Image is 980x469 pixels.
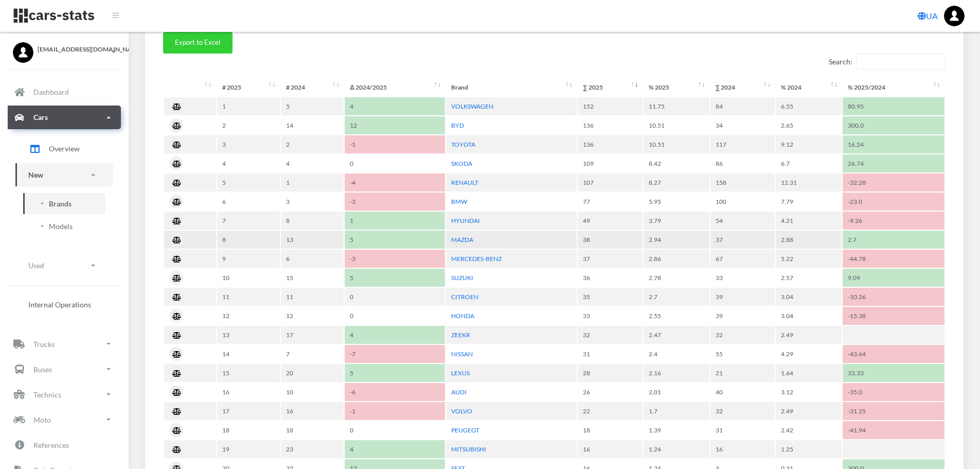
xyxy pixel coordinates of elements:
a: Overview [15,136,113,162]
td: 6 [217,193,280,211]
img: navbar brand [13,8,95,24]
td: 80.95 [843,97,945,115]
td: 17 [281,326,344,344]
td: 2.7 [644,288,709,306]
span: Models [49,221,73,232]
td: 36 [578,269,643,287]
a: Technics [8,383,121,406]
a: CITROEN [451,293,478,301]
td: 16 [217,383,280,401]
td: 1.39 [644,421,709,439]
td: -31.25 [843,402,945,420]
td: 8.27 [644,173,709,192]
td: 2.78 [644,269,709,287]
th: #&nbsp;2025: activate to sort column ascending [217,78,280,96]
td: 28 [578,364,643,382]
a: Cars [8,106,121,129]
td: -3 [345,250,445,268]
a: Dashboard [8,80,121,104]
td: 13 [217,326,280,344]
a: MITSUBISHI [451,445,486,453]
td: 2 [217,116,280,134]
td: 49 [578,212,643,230]
td: -1 [345,135,445,153]
label: Search: [829,54,946,70]
td: 9.12 [776,135,842,153]
a: NISSAN [451,350,473,358]
a: Buses [8,357,121,381]
td: 16 [710,440,775,458]
td: 2.7 [843,231,945,249]
td: 35 [578,288,643,306]
a: VOLVO [451,407,472,415]
td: 32 [710,326,775,344]
a: HONDA [451,312,474,320]
td: 12.31 [776,173,842,192]
td: 4 [345,440,445,458]
p: Moto [33,413,51,426]
td: 16.24 [843,135,945,153]
a: LEXUS [451,369,470,377]
td: -43.64 [843,345,945,363]
td: 10.51 [644,116,709,134]
th: ∑&nbsp;2024: activate to sort column ascending [710,78,775,96]
td: 117 [710,135,775,153]
a: [EMAIL_ADDRESS][DOMAIN_NAME] [13,42,116,54]
td: 6.7 [776,154,842,172]
img: ... [944,6,965,26]
td: 39 [710,288,775,306]
a: PEUGEOT [451,426,479,434]
a: UA [914,6,942,26]
td: 2.88 [776,231,842,249]
td: 6.55 [776,97,842,115]
td: 6 [281,250,344,268]
td: 32 [710,402,775,420]
td: -23.0 [843,193,945,211]
td: 9 [217,250,280,268]
td: 20 [281,364,344,382]
td: 11.75 [644,97,709,115]
td: -1 [345,402,445,420]
p: Buses [33,363,52,376]
td: 3.04 [776,288,842,306]
th: %&nbsp;2025: activate to sort column ascending [644,78,709,96]
a: SKODA [451,160,472,167]
td: 12 [345,116,445,134]
td: 33 [578,307,643,325]
td: 4 [345,97,445,115]
td: -9.26 [843,212,945,230]
a: MERCEDES-BENZ [451,255,502,263]
span: Overview [49,143,80,154]
td: 5 [345,364,445,382]
td: 2.01 [644,383,709,401]
td: -41.94 [843,421,945,439]
td: 4 [281,154,344,172]
span: [EMAIL_ADDRESS][DOMAIN_NAME] [38,45,116,54]
a: RENAULT [451,179,478,186]
td: 37 [710,231,775,249]
td: 3 [281,193,344,211]
td: 1 [345,212,445,230]
td: 0 [345,154,445,172]
td: 84 [710,97,775,115]
td: 55 [710,345,775,363]
p: Dashboard [33,85,69,98]
td: 16 [578,440,643,458]
td: 2.94 [644,231,709,249]
td: -35.0 [843,383,945,401]
td: 3 [217,135,280,153]
td: 33 [710,269,775,287]
td: 10.51 [644,135,709,153]
a: New [15,163,113,186]
td: 10 [281,383,344,401]
td: 7 [217,212,280,230]
td: 32 [578,326,643,344]
td: 2 [281,135,344,153]
td: 2.49 [776,402,842,420]
td: 5 [217,173,280,192]
a: MAZDA [451,236,473,244]
td: 5.95 [644,193,709,211]
input: Search: [856,54,946,70]
td: 21 [710,364,775,382]
td: 0 [345,288,445,306]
